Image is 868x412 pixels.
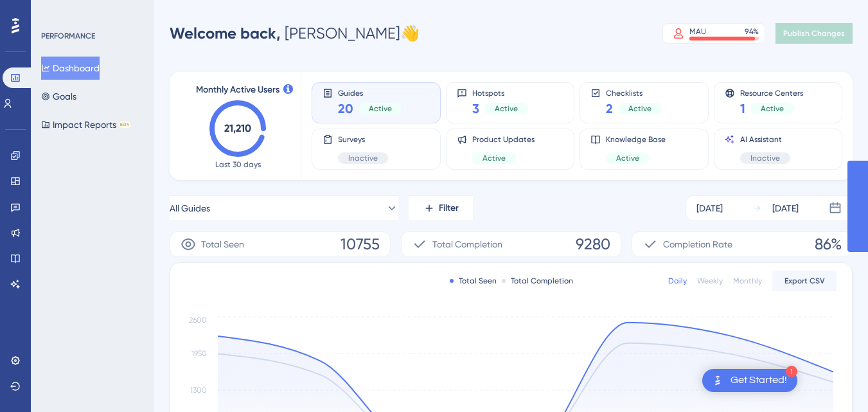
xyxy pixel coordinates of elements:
div: Monthly [733,276,762,286]
span: Completion Rate [663,237,732,252]
span: Surveys [338,134,388,145]
div: [DATE] [696,201,723,216]
span: Resource Centers [740,88,803,97]
div: BETA [119,121,130,128]
span: 2 [606,100,613,118]
button: Filter [409,195,473,221]
span: AI Assistant [740,134,790,145]
span: Inactive [348,153,378,163]
span: Active [369,103,392,114]
div: Daily [668,276,687,286]
button: Export CSV [772,271,837,291]
button: Publish Changes [775,23,853,44]
span: Checklists [606,88,662,97]
div: Total Completion [502,276,573,286]
span: All Guides [170,201,210,216]
span: Total Seen [201,237,244,252]
span: 20 [338,100,353,118]
tspan: 2600 [189,316,207,325]
div: [PERSON_NAME] 👋 [170,23,420,44]
button: Dashboard [41,57,100,80]
span: Welcome back, [170,24,281,42]
button: Impact ReportsBETA [41,113,130,136]
span: Total Completion [432,237,502,252]
span: 1 [740,100,745,118]
div: Weekly [697,276,723,286]
tspan: 1950 [191,349,207,358]
span: Product Updates [472,134,535,145]
span: 10755 [341,234,380,255]
div: Open Get Started! checklist, remaining modules: 1 [702,369,797,392]
span: Hotspots [472,88,528,97]
span: Guides [338,88,402,97]
span: Active [483,153,506,163]
span: Filter [439,201,459,216]
div: 94 % [745,26,759,37]
span: Active [628,103,651,114]
span: Inactive [750,153,780,163]
span: Active [495,103,518,114]
div: MAU [689,26,706,37]
img: launcher-image-alternative-text [710,373,725,388]
span: Export CSV [784,276,825,286]
span: Active [616,153,639,163]
tspan: 1300 [190,386,207,395]
div: Total Seen [450,276,497,286]
span: Monthly Active Users [196,82,279,98]
span: Active [761,103,784,114]
div: [DATE] [772,201,799,216]
span: Knowledge Base [606,134,666,145]
span: 86% [815,234,842,255]
button: Goals [41,85,76,108]
span: 3 [472,100,479,118]
div: PERFORMANCE [41,31,95,41]
iframe: UserGuiding AI Assistant Launcher [814,361,853,400]
span: 9280 [576,234,610,255]
text: 21,210 [224,122,251,134]
div: Get Started! [731,373,787,388]
span: Last 30 days [215,159,261,170]
span: Publish Changes [783,28,845,39]
div: 1 [786,366,797,377]
button: All Guides [170,195,398,221]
